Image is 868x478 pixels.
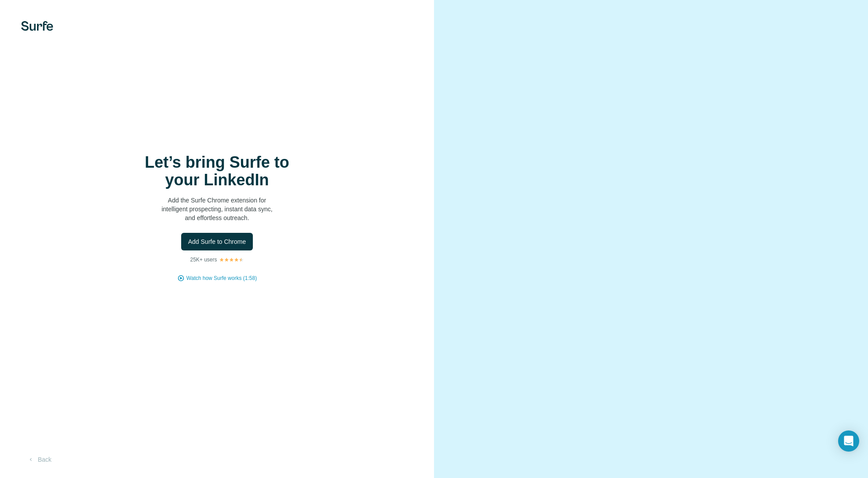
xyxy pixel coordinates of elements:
img: Rating Stars [219,257,244,262]
button: Back [21,452,58,467]
p: Add the Surfe Chrome extension for intelligent prospecting, instant data sync, and effortless out... [129,196,305,222]
img: Surfe's logo [21,21,53,31]
button: Watch how Surfe works (1:58) [186,274,257,282]
button: Add Surfe to Chrome [181,233,253,250]
p: 25K+ users [190,256,217,264]
h1: Let’s bring Surfe to your LinkedIn [129,154,305,189]
div: Open Intercom Messenger [838,430,859,452]
span: Add Surfe to Chrome [188,237,246,246]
